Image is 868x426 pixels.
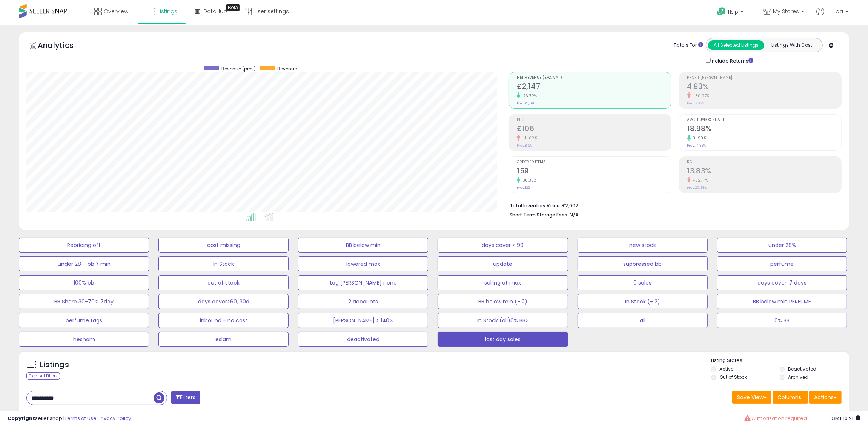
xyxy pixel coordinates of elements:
h5: Analytics [38,40,88,52]
button: Save View [732,391,771,404]
i: Get Help [717,7,726,16]
button: under 28% [717,238,847,253]
span: Overview [104,8,128,15]
label: Deactivated [788,366,816,372]
div: seller snap | | [8,415,131,422]
small: 26.72% [520,93,537,99]
div: Clear All Filters [26,372,60,380]
span: Help [728,9,738,15]
label: Active [719,366,733,372]
button: In Stock (all)0% BB> [438,313,568,328]
small: -30.27% [691,93,710,99]
span: Columns [777,394,801,401]
small: Prev: 20.38% [687,185,707,190]
div: Include Returns [700,56,762,64]
button: all [578,313,708,328]
button: 0% BB [717,313,847,328]
small: Prev: 122 [517,185,530,190]
span: Hi Lipa [826,8,843,15]
button: days cover>60, 30d [158,294,289,309]
button: BB below min [298,238,428,253]
button: selling at max [438,275,568,290]
h2: £2,147 [517,82,671,92]
span: Revenue [278,66,297,72]
strong: Copyright [8,415,35,422]
h2: 159 [517,167,671,177]
button: 2 accounts [298,294,428,309]
li: £2,002 [510,201,836,210]
span: 2025-09-18 10:21 GMT [831,415,860,422]
span: Revenue (prev) [222,66,256,72]
button: All Selected Listings [708,40,764,50]
button: update [438,256,568,271]
small: Prev: £1,695 [517,101,536,106]
button: tag [PERSON_NAME] none [298,275,428,290]
button: Listings With Cost [764,40,820,50]
button: BB Share 30-70% 7day [19,294,149,309]
button: 100% bb [19,275,149,290]
span: ROI [687,160,841,164]
button: Actions [809,391,842,404]
label: Out of Stock [719,374,747,380]
button: Columns [773,391,808,404]
button: out of stock [158,275,289,290]
small: Prev: £120 [517,143,533,148]
button: cost missing [158,238,289,253]
button: [PERSON_NAME] > 140% [298,313,428,328]
span: Net Revenue (Exc. VAT) [517,76,671,80]
span: My Stores [773,8,799,15]
span: DataHub [203,8,227,15]
a: Help [711,1,751,25]
button: hesham [19,332,149,347]
small: Prev: 7.07% [687,101,705,106]
button: lowered max [298,256,428,271]
button: inbound - no cost [158,313,289,328]
h2: 13.83% [687,167,841,177]
button: In Stock [158,256,289,271]
button: BB below min (- 2) [438,294,568,309]
small: -11.62% [520,135,538,141]
button: 0 sales [578,275,708,290]
h2: 18.98% [687,124,841,135]
button: perfume [717,256,847,271]
button: BB below min PERFUME [717,294,847,309]
button: last day sales [438,332,568,347]
button: suppressed bb [578,256,708,271]
a: Terms of Use [65,415,97,422]
small: -32.14% [691,178,709,183]
span: Avg. Buybox Share [687,118,841,122]
h2: £106 [517,124,671,135]
small: 31.99% [691,135,707,141]
button: Repricing off [19,238,149,253]
div: Totals For [674,42,703,49]
button: under 28 + bb > min [19,256,149,271]
button: deactivated [298,332,428,347]
h2: 4.93% [687,82,841,92]
label: Archived [788,374,808,380]
h5: Listings [40,360,69,370]
button: new stock [578,238,708,253]
small: Prev: 14.38% [687,143,706,148]
b: Short Term Storage Fees: [510,211,568,218]
a: Hi Lipa [816,8,848,25]
button: perfume tags [19,313,149,328]
span: Profit [PERSON_NAME] [687,76,841,80]
div: Tooltip anchor [226,4,240,11]
button: days cover > 90 [438,238,568,253]
small: 30.33% [520,178,537,183]
button: eslam [158,332,289,347]
span: N/A [570,211,579,218]
span: Profit [517,118,671,122]
button: In Stock (- 2) [578,294,708,309]
button: days cover, 7 days [717,275,847,290]
b: Total Inventory Value: [510,202,561,209]
span: Ordered Items [517,160,671,164]
a: Privacy Policy [98,415,131,422]
span: Listings [158,8,177,15]
p: Listing States: [711,357,849,364]
button: Filters [171,391,200,404]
